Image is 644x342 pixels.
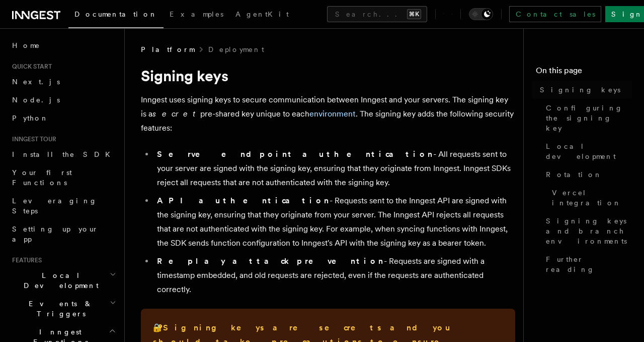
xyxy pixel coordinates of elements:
span: Further reading [546,254,632,274]
a: Configuring the signing key [542,99,632,137]
span: Node.js [12,96,60,104]
a: Your first Functions [8,163,118,192]
span: Home [12,40,40,50]
a: Vercel integration [548,184,632,212]
h1: Signing keys [141,67,515,85]
span: Vercel integration [552,188,632,208]
a: Deployment [208,44,264,54]
span: Quick start [8,63,52,71]
span: Configuring the signing key [546,103,632,133]
a: Home [8,36,118,54]
span: Local Development [8,270,110,291]
span: Python [12,114,49,122]
li: - Requests are signed with a timestamp embedded, and old requests are rejected, even if the reque... [154,254,515,297]
a: environment [309,109,356,119]
a: Signing keys and branch environments [542,212,632,250]
span: Setting up your app [12,225,99,243]
a: Contact sales [509,6,601,22]
strong: Replay attack prevention [157,256,384,266]
button: Local Development [8,266,118,295]
a: Setting up your app [8,220,118,248]
a: Further reading [542,250,632,278]
span: Platform [141,44,194,54]
a: AgentKit [229,3,295,27]
span: AgentKit [235,10,289,18]
a: Signing keys [536,81,632,99]
strong: API authentication [157,196,330,205]
kbd: ⌘K [407,9,421,19]
span: Install the SDK [12,150,116,158]
li: - All requests sent to your server are signed with the signing key, ensuring that they originate ... [154,147,515,190]
a: Local development [542,137,632,165]
span: Signing keys [540,85,620,95]
em: secret [152,109,200,119]
strong: Serve endpoint authentication [157,149,433,159]
p: Inngest uses signing keys to secure communication between Inngest and your servers. The signing k... [141,93,515,135]
a: Node.js [8,91,118,109]
a: Examples [164,3,229,27]
span: Signing keys and branch environments [546,216,632,246]
span: Examples [170,10,223,18]
span: Rotation [546,169,602,180]
span: Local development [546,141,632,161]
span: Features [8,256,42,264]
h4: On this page [536,65,632,81]
a: Install the SDK [8,145,118,163]
span: Events & Triggers [8,299,110,319]
a: Documentation [68,3,164,28]
a: Rotation [542,165,632,184]
span: Documentation [74,10,157,18]
button: Toggle dark mode [469,8,493,20]
a: Python [8,109,118,127]
button: Search...⌘K [327,6,427,22]
span: Leveraging Steps [12,197,97,215]
a: Leveraging Steps [8,192,118,220]
span: Next.js [12,78,60,86]
li: - Requests sent to the Inngest API are signed with the signing key, ensuring that they originate ... [154,194,515,250]
button: Events & Triggers [8,295,118,323]
span: Inngest tour [8,135,56,143]
a: Next.js [8,73,118,91]
span: Your first Functions [12,168,72,187]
